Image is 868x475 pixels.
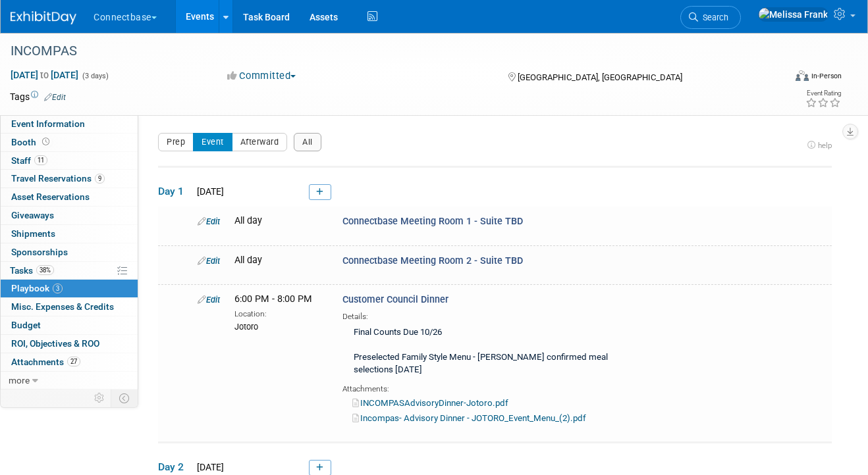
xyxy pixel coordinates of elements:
span: Giveaways [11,210,54,220]
a: Edit [198,256,220,266]
div: Event Rating [805,90,841,97]
a: Attachments27 [1,353,138,371]
span: [DATE] [193,186,224,197]
span: Search [698,12,728,22]
span: Day 1 [158,184,191,199]
span: Staff [11,155,47,166]
img: Format-Inperson.png [796,70,809,81]
img: ExhibitDay [11,11,76,24]
span: Connectbase Meeting Room 1 - Suite TBD [342,216,523,227]
div: Final Counts Due 10/26 Preselected Family Style Menu - [PERSON_NAME] confirmed meal selections [D... [342,322,647,382]
span: Booth not reserved yet [40,137,52,147]
span: Playbook [11,283,63,293]
div: Jotoro [234,320,323,333]
span: help [818,141,832,150]
a: Edit [44,93,66,102]
button: All [294,133,321,151]
button: Event [193,133,232,151]
a: Giveaways [1,207,138,224]
div: Attachments: [342,382,647,395]
a: INCOMPASAdvisoryDinner-Jotoro.pdf [352,398,508,408]
a: Booth [1,134,138,151]
a: Staff11 [1,152,138,170]
a: ROI, Objectives & ROO [1,335,138,353]
td: Tags [10,90,66,103]
span: 3 [53,284,63,293]
span: [DATE] [DATE] [10,69,79,81]
a: Misc. Expenses & Credits [1,298,138,316]
span: Attachments [11,357,80,367]
span: Misc. Expenses & Credits [11,301,114,312]
a: Event Information [1,115,138,133]
span: All day [234,255,262,266]
td: Toggle Event Tabs [111,389,138,407]
a: Tasks38% [1,262,138,280]
span: Asset Reservations [11,191,90,202]
span: Customer Council Dinner [342,294,448,305]
div: Details: [342,307,647,322]
div: In-Person [811,71,842,81]
span: Travel Reservations [11,173,105,184]
span: Event Information [11,118,85,129]
button: Prep [158,133,194,151]
span: [GEOGRAPHIC_DATA], [GEOGRAPHIC_DATA] [518,72,682,82]
span: All day [234,215,262,226]
img: Melissa Frank [758,7,828,22]
span: (3 days) [81,72,109,80]
span: 11 [34,155,47,165]
span: Day 2 [158,460,191,474]
a: Sponsorships [1,243,138,261]
span: Tasks [10,265,54,276]
span: to [38,70,51,80]
a: more [1,372,138,389]
a: Shipments [1,225,138,243]
span: Booth [11,137,52,147]
a: Edit [198,216,220,226]
a: Edit [198,295,220,305]
span: more [9,375,30,386]
div: Event Format [720,68,842,88]
span: Budget [11,320,41,330]
div: Location: [234,307,323,320]
span: Sponsorships [11,247,68,257]
span: 9 [95,174,105,184]
a: Travel Reservations9 [1,170,138,187]
span: [DATE] [193,462,224,472]
td: Personalize Event Tab Strip [88,389,111,407]
span: ROI, Objectives & ROO [11,338,99,349]
span: 38% [36,265,54,275]
button: Committed [223,69,301,83]
a: Budget [1,316,138,334]
span: 6:00 PM - 8:00 PM [234,293,312,305]
a: Playbook3 [1,280,138,297]
a: Asset Reservations [1,188,138,206]
a: Search [680,6,741,29]
div: INCOMPAS [6,39,771,63]
a: Incompas- Advisory Dinner - JOTORO_Event_Menu_(2).pdf [352,413,586,423]
span: Shipments [11,228,55,239]
button: Afterward [232,133,288,151]
span: 27 [67,357,80,366]
span: Connectbase Meeting Room 2 - Suite TBD [342,255,523,266]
